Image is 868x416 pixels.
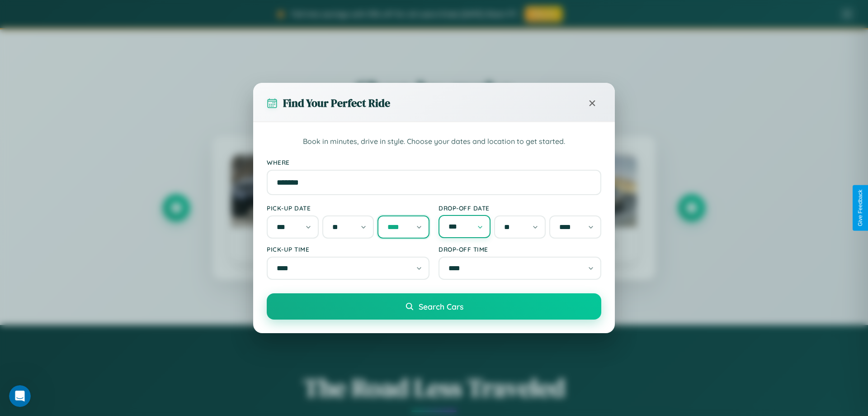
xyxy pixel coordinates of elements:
[439,245,601,253] label: Drop-off Time
[267,293,601,320] button: Search Cars
[283,96,390,110] h3: Find Your Perfect Ride
[267,245,429,253] label: Pick-up Time
[419,301,463,311] span: Search Cars
[439,204,601,212] label: Drop-off Date
[267,204,429,212] label: Pick-up Date
[267,136,601,148] p: Book in minutes, drive in style. Choose your dates and location to get started.
[267,158,601,166] label: Where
